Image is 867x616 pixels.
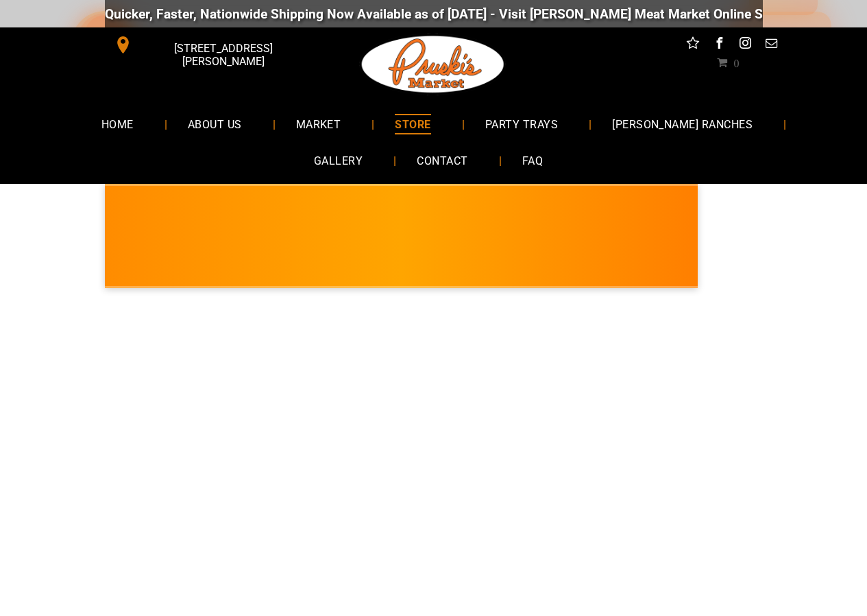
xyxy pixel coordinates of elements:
[396,143,488,179] a: CONTACT
[762,34,780,56] a: email
[502,143,563,179] a: FAQ
[710,34,728,56] a: facebook
[293,143,383,179] a: GALLERY
[359,27,507,102] img: Pruski-s+Market+HQ+Logo2-1920w.png
[276,106,362,142] a: MARKET
[167,106,262,142] a: ABOUT US
[81,106,154,142] a: HOME
[736,34,754,56] a: instagram
[105,34,315,56] a: [STREET_ADDRESS][PERSON_NAME]
[465,106,578,142] a: PARTY TRAYS
[591,106,773,142] a: [PERSON_NAME] RANCHES
[374,106,451,142] a: STORE
[733,57,739,68] span: 0
[134,35,311,75] span: [STREET_ADDRESS][PERSON_NAME]
[684,34,702,56] a: Social network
